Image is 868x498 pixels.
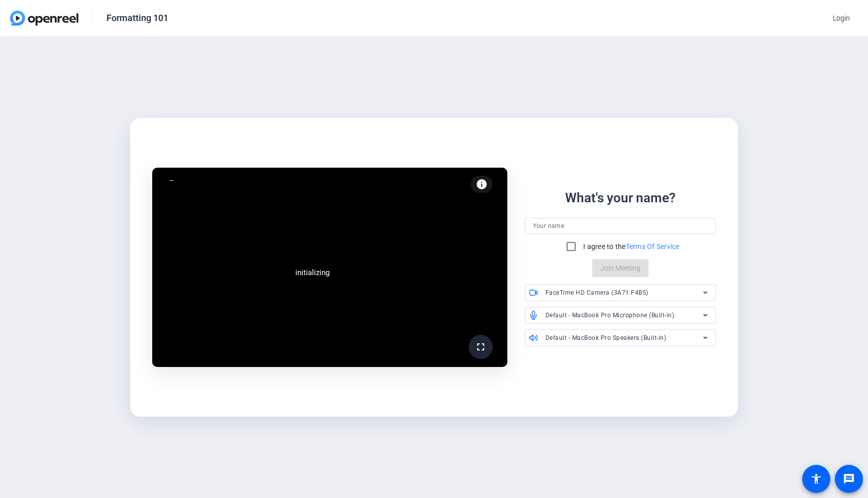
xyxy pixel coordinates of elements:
span: Login [833,13,850,24]
div: Formatting 101 [106,12,168,24]
span: Default - MacBook Pro Microphone (Built-in) [546,312,675,319]
mat-icon: info [476,178,488,190]
button: Login [825,9,858,27]
div: What's your name? [565,188,676,208]
span: FaceTime HD Camera (3A71:F4B5) [546,289,648,296]
mat-icon: message [843,473,855,485]
span: initializing [295,268,330,277]
input: Your name [533,220,708,232]
img: OpenReel logo [10,11,78,26]
mat-icon: fullscreen [475,341,487,353]
mat-icon: accessibility [810,473,822,485]
span: Default - MacBook Pro Speakers (Built-in) [546,334,667,341]
a: Terms Of Service [626,242,680,251]
label: I agree to the [581,241,680,252]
